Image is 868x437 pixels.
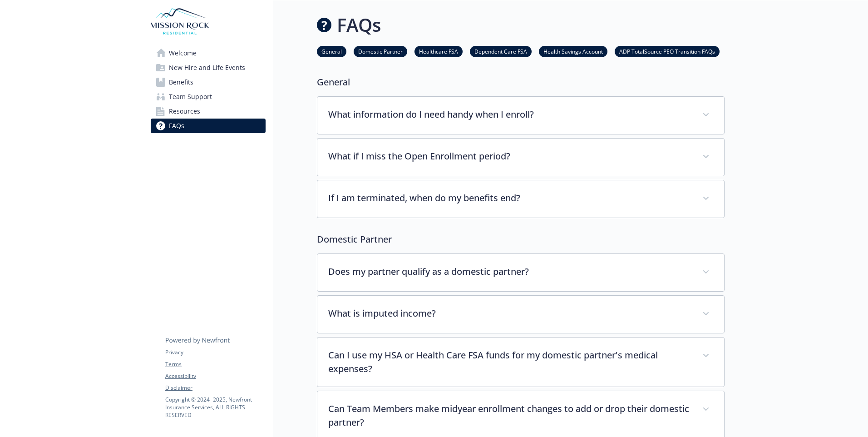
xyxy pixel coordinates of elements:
[169,89,212,104] span: Team Support
[317,97,724,134] div: What information do I need handy when I enroll?
[151,46,266,60] a: Welcome
[317,338,724,387] div: Can I use my HSA or Health Care FSA funds for my domestic partner's medical expenses?
[165,396,265,419] p: Copyright © 2024 - 2025 , Newfront Insurance Services, ALL RIGHTS RESERVED
[151,119,266,133] a: FAQs
[317,47,346,55] a: General
[328,149,691,163] p: What if I miss the Open Enrollment period?
[317,233,725,246] p: Domestic Partner
[328,191,691,205] p: If I am terminated, when do my benefits end?
[169,60,245,75] span: New Hire and Life Events
[317,180,724,218] div: If I am terminated, when do my benefits end?
[169,75,193,89] span: Benefits
[337,11,381,39] h1: FAQs
[151,75,266,89] a: Benefits
[169,119,184,133] span: FAQs
[317,75,725,89] p: General
[328,265,691,278] p: Does my partner qualify as a domestic partner?
[151,60,266,75] a: New Hire and Life Events
[328,307,691,320] p: What is imputed income?
[317,296,724,333] div: What is imputed income?
[328,402,691,429] p: Can Team Members make midyear enrollment changes to add or drop their domestic partner?
[354,47,407,55] a: Domestic Partner
[169,104,200,119] span: Resources
[615,47,720,55] a: ADP TotalSource PEO Transition FAQs
[539,47,607,55] a: Health Savings Account
[151,104,266,119] a: Resources
[328,348,691,376] p: Can I use my HSA or Health Care FSA funds for my domestic partner's medical expenses?
[165,372,265,380] a: Accessibility
[328,108,691,121] p: What information do I need handy when I enroll?
[470,47,532,55] a: Dependent Care FSA
[165,348,265,357] a: Privacy
[165,360,265,368] a: Terms
[317,254,724,291] div: Does my partner qualify as a domestic partner?
[151,89,266,104] a: Team Support
[414,47,463,55] a: Healthcare FSA
[169,46,197,60] span: Welcome
[317,139,724,176] div: What if I miss the Open Enrollment period?
[165,384,265,392] a: Disclaimer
